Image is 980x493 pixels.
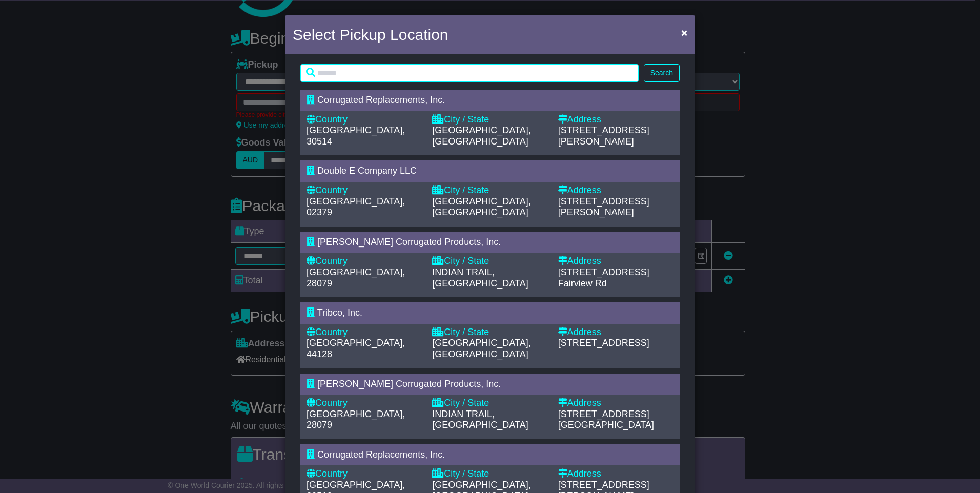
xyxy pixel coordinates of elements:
[307,468,422,480] div: Country
[558,468,673,480] div: Address
[432,185,547,196] div: City / State
[307,338,405,359] span: [GEOGRAPHIC_DATA], 44128
[558,196,649,218] span: [STREET_ADDRESS][PERSON_NAME]
[317,237,501,247] span: [PERSON_NAME] Corrugated Products, Inc.
[558,398,673,409] div: Address
[307,267,405,289] span: [GEOGRAPHIC_DATA], 28079
[432,327,547,338] div: City / State
[432,196,530,218] span: [GEOGRAPHIC_DATA], [GEOGRAPHIC_DATA]
[317,449,445,460] span: Corrugated Replacements, Inc.
[676,22,692,43] button: Close
[558,125,649,147] span: [STREET_ADDRESS][PERSON_NAME]
[558,327,673,338] div: Address
[317,307,362,318] span: Tribco, Inc.
[317,379,501,389] span: [PERSON_NAME] Corrugated Products, Inc.
[558,114,673,126] div: Address
[644,64,680,82] button: Search
[307,185,422,196] div: Country
[432,114,547,126] div: City / State
[307,125,405,147] span: [GEOGRAPHIC_DATA], 30514
[432,409,528,430] span: INDIAN TRAIL, [GEOGRAPHIC_DATA]
[558,338,649,348] span: [STREET_ADDRESS]
[432,338,530,359] span: [GEOGRAPHIC_DATA], [GEOGRAPHIC_DATA]
[558,278,607,289] span: Fairview Rd
[558,267,649,277] span: [STREET_ADDRESS]
[432,267,528,289] span: INDIAN TRAIL, [GEOGRAPHIC_DATA]
[307,409,405,430] span: [GEOGRAPHIC_DATA], 28079
[558,185,673,196] div: Address
[558,420,654,430] span: [GEOGRAPHIC_DATA]
[681,27,687,38] span: ×
[307,398,422,409] div: Country
[432,398,547,409] div: City / State
[558,409,649,419] span: [STREET_ADDRESS]
[432,468,547,480] div: City / State
[293,23,448,46] h4: Select Pickup Location
[307,196,405,218] span: [GEOGRAPHIC_DATA], 02379
[432,125,530,147] span: [GEOGRAPHIC_DATA], [GEOGRAPHIC_DATA]
[558,256,673,267] div: Address
[317,95,445,105] span: Corrugated Replacements, Inc.
[317,166,417,176] span: Double E Company LLC
[307,327,422,338] div: Country
[432,256,547,267] div: City / State
[307,256,422,267] div: Country
[307,114,422,126] div: Country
